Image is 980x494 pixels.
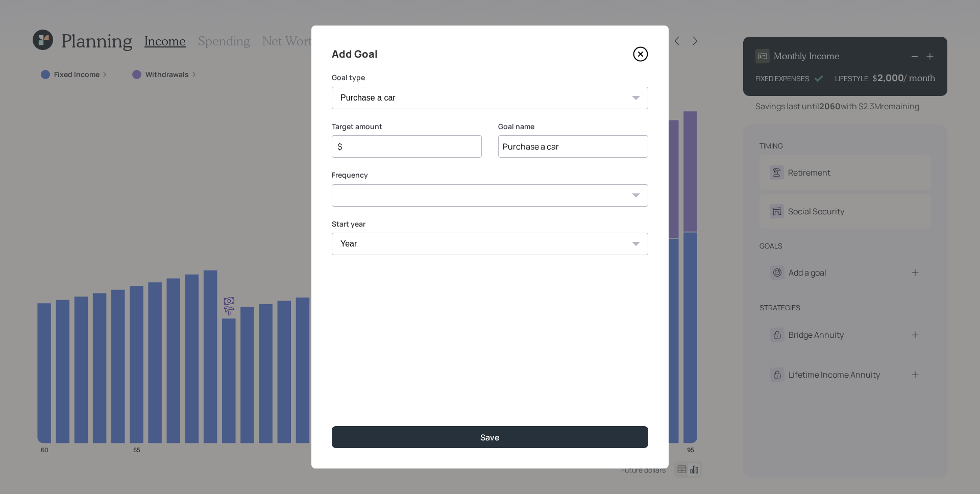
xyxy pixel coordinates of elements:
[498,121,648,132] label: Goal name
[332,219,648,229] label: Start year
[480,432,500,443] div: Save
[332,170,648,180] label: Frequency
[332,46,378,62] h4: Add Goal
[332,121,482,132] label: Target amount
[332,72,648,83] label: Goal type
[332,426,648,448] button: Save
